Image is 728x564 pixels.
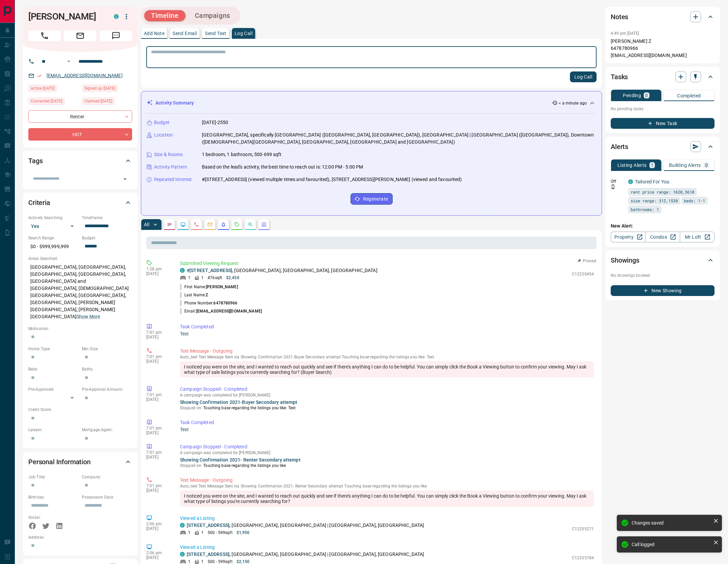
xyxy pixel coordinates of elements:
div: condos.ca [180,268,185,273]
p: #[STREET_ADDRESS] (viewed multiple times and favourited), [STREET_ADDRESS][PERSON_NAME] (viewed a... [202,176,462,183]
p: Send Email [173,31,197,36]
div: Renter [28,110,132,123]
span: [EMAIL_ADDRESS][DOMAIN_NAME] [196,309,262,314]
p: [DATE]-2550 [202,119,228,126]
p: , [GEOGRAPHIC_DATA], [GEOGRAPHIC_DATA] | [GEOGRAPHIC_DATA], [GEOGRAPHIC_DATA] [187,551,424,558]
div: Activity Summary< a minute ago [147,97,596,109]
p: Size & Rooms [154,151,183,158]
p: 1 bedroom, 1 bathroom, 500-699 sqft [202,151,282,158]
p: Min Size: [82,346,132,352]
h2: Tasks [611,71,628,82]
div: Tue Jul 28 2020 [82,97,132,107]
div: Changes saved [632,520,710,526]
a: Mr.Loft [680,232,715,242]
h2: Alerts [611,141,628,152]
span: Signed up [DATE] [84,85,115,92]
div: Criteria [28,195,132,211]
div: Personal Information [28,454,132,470]
p: Stopped on: [180,463,594,469]
button: Open [120,174,130,184]
p: [DATE] [146,397,170,402]
button: Open [65,57,73,65]
svg: Push Notification Only [611,184,615,189]
div: condos.ca [180,523,185,528]
button: Regenerate [351,193,393,205]
p: $0 - $999,999,999 [28,241,79,252]
p: $2,450 [226,275,239,281]
p: Text Message - Outgoing [180,477,594,484]
p: [GEOGRAPHIC_DATA], [GEOGRAPHIC_DATA], [GEOGRAPHIC_DATA], [GEOGRAPHIC_DATA], [GEOGRAPHIC_DATA] and... [28,262,132,322]
button: Pinned [577,258,597,264]
div: Fri Aug 15 2025 [28,85,79,94]
svg: Agent Actions [261,222,267,227]
span: [PERSON_NAME] [206,285,238,289]
div: Mon Aug 11 2025 [28,97,79,107]
p: Mortgage Agent: [82,427,132,433]
p: Possession Date: [82,494,132,500]
p: , [GEOGRAPHIC_DATA], [GEOGRAPHIC_DATA], [GEOGRAPHIC_DATA] [187,267,377,274]
p: 1:28 pm [146,267,170,271]
p: 0 [705,163,708,168]
p: 1 [201,530,204,536]
div: Call logged [632,542,710,547]
p: Areas Searched: [28,256,132,262]
p: Credit Score: [28,407,132,413]
p: Pre-Approved: [28,386,79,392]
span: Message [100,30,132,41]
span: Contacted [DATE] [31,98,62,105]
button: New Showing [611,285,715,296]
a: Property [611,232,645,242]
p: Campaign Stopped - Completed [180,386,594,393]
p: Address: [28,534,132,540]
a: [EMAIL_ADDRESS][DOMAIN_NAME] [47,73,123,78]
h2: Personal Information [28,456,91,467]
p: Phone Number: [180,300,238,306]
span: rent price range: 1620,5610 [631,188,694,195]
p: Job Title: [28,474,79,480]
span: auto_text [180,355,198,359]
p: 2:06 pm [146,551,170,555]
span: Claimed [DATE] [84,98,112,105]
button: Log Call [570,71,597,82]
p: New Alert: [611,222,715,230]
button: Campaigns [188,10,237,21]
a: Showing Confirmation 2021-Buyer Secondary attempt [180,399,297,405]
p: 7:01 pm [146,392,170,397]
div: Yes [28,221,79,232]
p: [DATE] [146,555,170,560]
p: Search Range: [28,235,79,241]
p: 2:06 pm [146,522,170,526]
p: Budget: [82,235,132,241]
p: [DATE] [146,271,170,276]
p: [DATE] [146,359,170,364]
a: [STREET_ADDRESS] [187,552,230,557]
p: Text Message Sent via Showing Confirmation 2021-Buyer Secondary attempt Touching base regarding t... [180,355,594,359]
p: Text Message Sent via Showing Confirmation 2021- Renter Secondary attempt Touching base regarding... [180,484,594,488]
h2: Criteria [28,197,50,208]
a: Condos [645,232,680,242]
p: Home Type: [28,346,79,352]
p: 7:01 pm [146,426,170,431]
p: A campaign was completed for [PERSON_NAME] [180,393,594,397]
p: Timeframe: [82,215,132,221]
span: beds: 1-1 [684,197,705,204]
p: No showings booked [611,272,715,278]
p: Company: [82,474,132,480]
p: Text [180,426,594,433]
p: Text [180,330,594,337]
a: Tailored For You [635,179,669,184]
span: size range: 312,1538 [631,197,678,204]
p: [GEOGRAPHIC_DATA], specifically [GEOGRAPHIC_DATA] ([GEOGRAPHIC_DATA], [GEOGRAPHIC_DATA]), [GEOGRA... [202,131,596,146]
p: 1 [201,275,204,281]
p: Viewed a Listing [180,544,594,551]
div: Notes [611,9,715,25]
p: Off [611,178,624,184]
p: Viewed a Listing [180,515,594,522]
p: Stopped on: [180,405,594,411]
svg: Lead Browsing Activity [180,222,186,227]
p: 7:01 pm [146,330,170,335]
p: 7:01 pm [146,354,170,359]
p: 500 - 599 sqft [208,530,232,536]
p: [DATE] [146,431,170,435]
p: Pending [623,93,641,98]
